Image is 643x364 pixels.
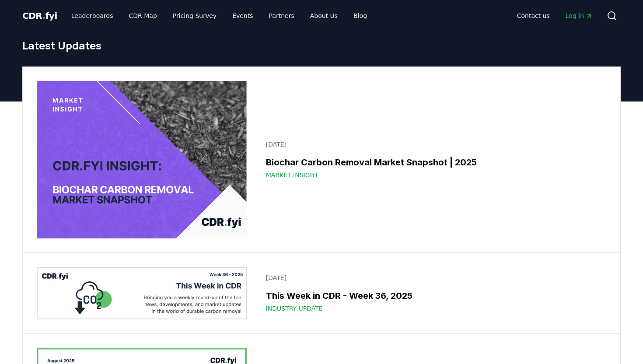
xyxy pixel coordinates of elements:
a: Blog [346,8,374,24]
a: Contact us [510,8,557,24]
a: [DATE]Biochar Carbon Removal Market Snapshot | 2025Market Insight [261,135,606,185]
nav: Main [64,8,374,24]
h3: Biochar Carbon Removal Market Snapshot | 2025 [266,156,601,169]
img: Biochar Carbon Removal Market Snapshot | 2025 blog post image [37,81,247,238]
img: This Week in CDR - Week 36, 2025 blog post image [37,267,247,319]
span: Market Insight [266,171,318,179]
nav: Main [510,8,600,24]
span: CDR fyi [22,10,57,21]
a: CDR Map [122,8,164,24]
span: Log in [566,11,593,20]
span: Industry Update [266,304,323,313]
a: CDR.fyi [22,10,57,22]
a: Pricing Survey [166,8,224,24]
a: Events [225,8,260,24]
a: Log in [559,8,600,24]
h1: Latest Updates [22,38,621,52]
a: Leaderboards [64,8,120,24]
a: [DATE]This Week in CDR - Week 36, 2025Industry Update [261,268,606,318]
span: . [42,10,45,21]
p: [DATE] [266,140,601,149]
a: Partners [262,8,301,24]
p: [DATE] [266,273,601,282]
a: About Us [303,8,345,24]
h3: This Week in CDR - Week 36, 2025 [266,289,601,302]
